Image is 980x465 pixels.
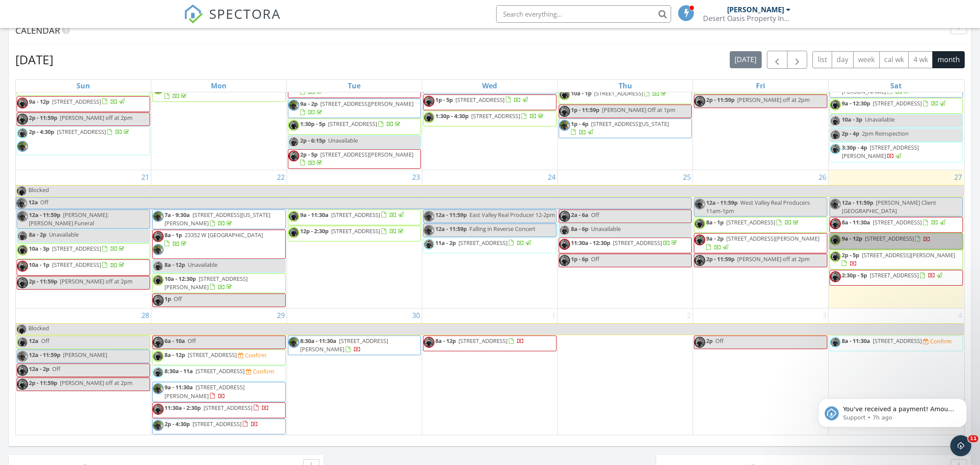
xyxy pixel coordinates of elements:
a: 2p - 5p [STREET_ADDRESS][PERSON_NAME] [829,250,963,269]
img: andy_headshoot.jpg [16,324,27,335]
span: Off [188,337,196,345]
span: Off [591,211,599,219]
img: The Best Home Inspection Software - Spectora [184,4,203,24]
span: 8:30a - 11:30a [300,337,336,345]
span: 23352 W [GEOGRAPHIC_DATA] [185,231,263,239]
a: Go to September 25, 2025 [681,170,693,184]
a: 10a - 1p [STREET_ADDRESS] [17,259,150,275]
span: [STREET_ADDRESS] [471,112,520,120]
a: 1:30p - 5p [STREET_ADDRESS] [300,120,402,128]
span: 1p [164,295,171,303]
span: 12a - 11:59p [435,225,467,233]
a: 11a - 2p [STREET_ADDRESS] [423,238,556,253]
span: [STREET_ADDRESS][PERSON_NAME] [300,337,388,353]
span: [STREET_ADDRESS][PERSON_NAME] [320,150,413,158]
span: 6a - 10a [164,337,185,345]
span: 2p - 11:59p [706,96,735,104]
span: [STREET_ADDRESS][PERSON_NAME] [842,79,930,95]
span: East Valley Real Producer 12-2pm [469,211,555,219]
a: 12p - 2:30p [STREET_ADDRESS] [288,226,421,241]
img: img_75581.jpg [153,211,164,222]
a: 9a - 11:30a [STREET_ADDRESS] [300,211,405,219]
span: 12a - 11:59p [435,211,467,219]
span: Off [715,337,724,345]
span: Blocked [28,324,49,332]
img: img_75581.jpg [423,225,434,236]
span: 7a - 9:30a [164,211,190,219]
td: Go to October 1, 2025 [422,308,558,435]
span: 8a - 11:30a [842,218,870,226]
button: Previous month [767,51,787,69]
img: ted_headshoot.jpg [423,112,434,123]
span: 3:30p - 4p [842,143,867,151]
img: andy_headshoot.jpg [16,185,27,196]
img: omar_headshoot_2.jpg [830,115,841,126]
span: 8a - 12p [164,261,185,269]
img: frank_headshoot.jpg [17,277,28,288]
span: [STREET_ADDRESS] [870,271,919,279]
a: 8a - 11:30a [STREET_ADDRESS] [829,217,963,233]
img: img_75581.jpg [559,120,570,131]
a: 9a - 12p [STREET_ADDRESS] [29,98,126,105]
a: Confirm [238,351,266,360]
a: Go to September 27, 2025 [952,170,964,184]
span: 10a - 3p [842,115,862,123]
span: [STREET_ADDRESS] [873,99,922,107]
button: Next month [787,51,808,69]
img: frank_headshoot.jpg [423,337,434,348]
td: Go to September 25, 2025 [557,170,693,308]
a: 9a - 12:30p [STREET_ADDRESS] [842,99,947,107]
span: 11:30a - 12:30p [571,239,610,247]
span: West Valley Real Producers 11am-1pm [706,199,810,215]
a: 8a - 1p [STREET_ADDRESS] [706,218,800,226]
img: frank_headshoot.jpg [830,218,841,229]
img: ted_headshoot.jpg [288,211,299,222]
img: omar_headshoot_2.jpg [153,367,164,378]
span: 2p - 11:59p [706,255,735,263]
span: [PERSON_NAME] Off at 1pm [602,106,675,114]
a: 3:30p - 4p [STREET_ADDRESS][PERSON_NAME] [842,143,919,160]
span: 2p - 6:15p [300,136,325,144]
a: Go to October 1, 2025 [550,308,557,322]
img: frank_headshoot.jpg [17,365,28,376]
span: [STREET_ADDRESS] [613,239,662,247]
img: omar_headshoot_2.jpg [830,129,841,140]
span: [PERSON_NAME] Client [GEOGRAPHIC_DATA] [842,199,936,215]
span: 2p - 4:30p [29,128,54,136]
img: omar_headshoot_2.jpg [559,225,570,236]
td: Go to September 18, 2025 [557,18,693,170]
span: [PERSON_NAME] off at 2pm [60,114,133,122]
a: Go to September 28, 2025 [140,308,151,322]
a: 1:30p - 4:30p [STREET_ADDRESS] [435,112,545,120]
a: Go to September 30, 2025 [410,308,422,322]
td: Go to September 15, 2025 [151,18,287,170]
span: 12a - 2p [29,365,49,373]
img: ted_headshoot.jpg [17,245,28,255]
span: Blocked [28,186,49,194]
a: 11:30a - 12:30p [STREET_ADDRESS] [571,239,679,247]
span: 12a [29,337,38,345]
img: img_75581.jpg [694,199,705,210]
img: frank_headshoot.jpg [559,211,570,222]
span: 2p - 5p [300,150,318,158]
td: Go to September 20, 2025 [828,18,964,170]
input: Search everything... [496,5,671,23]
span: 12a - 11:59p [706,199,738,206]
a: Go to September 23, 2025 [410,170,422,184]
a: 9a - 12p [STREET_ADDRESS] [829,233,963,249]
span: 10a - 12:30p [164,275,196,283]
img: img_75581.jpg [153,244,164,255]
img: ted_headshoot.jpg [153,351,164,362]
span: [STREET_ADDRESS][PERSON_NAME] [320,100,413,108]
a: 8a - 11:30a [STREET_ADDRESS] Confirm [829,336,963,351]
a: 8a - 11:30a [STREET_ADDRESS] [842,337,923,345]
a: 2p - 4:30p [STREET_ADDRESS] [17,126,150,155]
td: Go to September 21, 2025 [16,170,151,308]
span: [STREET_ADDRESS] [188,351,237,359]
img: frank_headshoot.jpg [17,114,28,125]
span: [STREET_ADDRESS][PERSON_NAME] [726,234,819,242]
img: img_75581.jpg [16,198,27,209]
a: 8a - 12p [STREET_ADDRESS] [164,351,238,359]
img: ted_headshoot.jpg [288,120,299,131]
a: Go to October 2, 2025 [685,308,693,322]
